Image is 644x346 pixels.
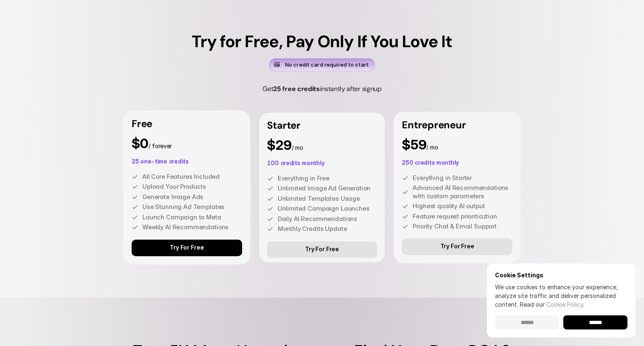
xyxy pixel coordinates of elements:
[227,81,417,97] h5: Get instantly after signup
[402,120,512,130] p: Entrepreneur
[495,272,627,279] h6: Cookie Settings
[132,135,149,151] span: $0
[413,184,512,200] p: Advanced AI Recommendations with custom parameters
[192,33,452,50] h5: Try for Free, Pay Only If You Love It
[278,184,377,192] p: Unlimited Image Ad Generation
[170,244,204,251] p: Try For Free
[402,137,426,153] span: $59
[142,203,242,211] p: Use Stunning Ad Templates
[267,120,377,130] p: Starter
[142,173,242,181] p: All Core Features Included
[273,84,320,93] span: 25 free credits
[426,144,438,151] span: / mo
[278,215,377,223] p: Daily AI Recommendations
[132,137,242,150] p: / forever
[278,195,377,203] p: Unlimited Templates Usage
[142,213,242,221] p: Launch Campaign to Meta
[278,174,377,183] p: Everything in Free
[267,241,377,258] a: Try For Free
[402,160,512,166] p: 250 credits monthly
[520,301,584,308] span: Read our .
[132,240,242,256] a: Try For Free
[440,243,474,250] p: Try For Free
[413,174,512,182] p: Everything in Starter
[285,60,369,69] p: No credit card required to start
[305,246,339,253] p: Try For Free
[413,202,512,210] p: Highest quality AI output
[132,119,242,129] p: Free
[267,160,377,166] p: 100 credits monthly
[278,225,377,233] p: Monthly Credits Update
[278,204,377,213] p: Unlimited Campaign Launches
[132,159,242,164] p: 25 one-time credits
[495,283,627,309] p: We use cookies to enhance your experience, analyze site traffic and deliver personalized content.
[267,137,292,153] span: $29
[292,144,303,151] span: / mo
[142,183,242,191] p: Upload Your Products
[142,223,242,231] p: Weekly AI Recommendations
[142,193,242,201] p: Generate Image Ads
[402,238,512,255] a: Try For Free
[413,222,512,231] p: Priority Chat & Email Support
[413,212,512,221] p: Feature request prioritiaztion
[546,301,583,308] a: Cookie Policy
